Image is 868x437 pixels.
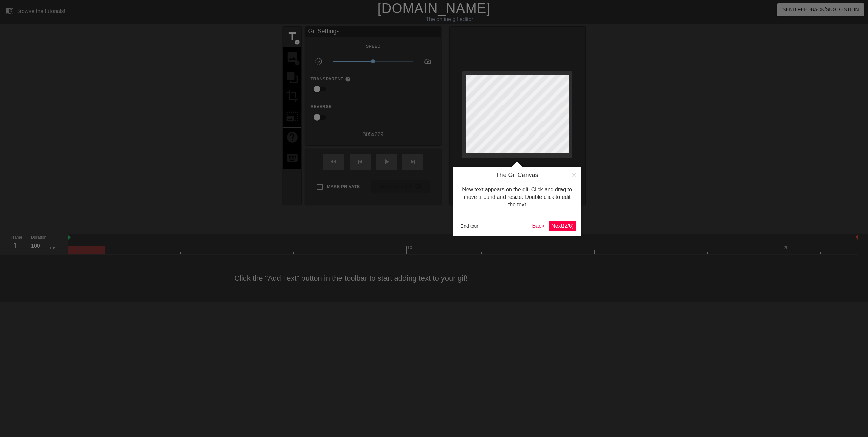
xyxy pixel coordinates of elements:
button: End tour [458,221,481,231]
span: Next ( 2 / 6 ) [551,223,574,229]
button: Back [530,221,547,231]
button: Close [567,167,581,182]
h4: The Gif Canvas [458,172,576,179]
div: New text appears on the gif. Click and drag to move around and resize. Double click to edit the text [458,179,576,215]
button: Next [549,221,576,231]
